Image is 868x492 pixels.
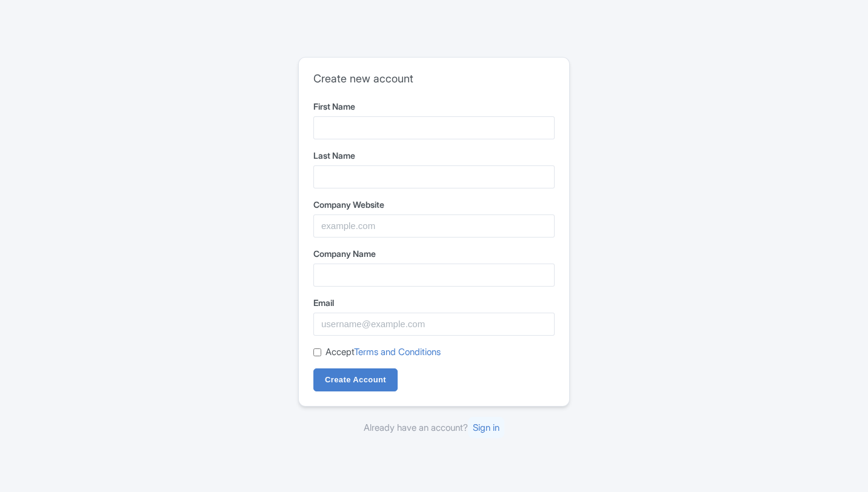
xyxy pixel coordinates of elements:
input: Create Account [313,368,398,391]
input: example.com [313,214,555,238]
label: First Name [313,100,555,113]
a: Terms and Conditions [354,346,441,357]
label: Accept [326,345,441,359]
a: Sign in [468,417,504,438]
label: Email [313,296,555,309]
label: Last Name [313,149,555,162]
div: Already have an account? [298,421,570,435]
input: username@example.com [313,313,555,336]
h2: Create new account [313,72,555,85]
label: Company Website [313,198,555,211]
label: Company Name [313,247,555,260]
